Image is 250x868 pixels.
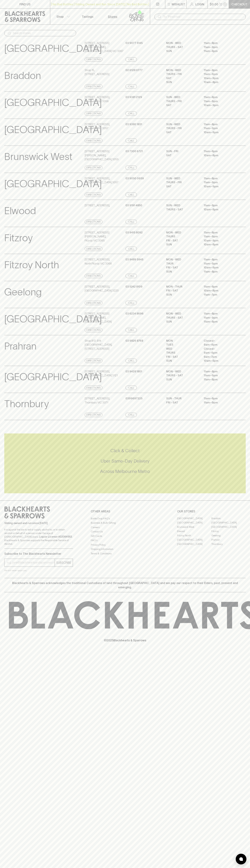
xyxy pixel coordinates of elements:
p: Wishlist [172,2,185,6]
a: Careers [91,525,159,529]
a: Call [125,193,137,197]
a: Privacy Policy [91,543,159,547]
a: Bottle Drop FAQ's [91,516,159,521]
p: [STREET_ADDRESS] , North Fitzroy VIC 3068 [85,258,112,266]
p: SUN - WED [166,176,198,181]
p: 03 9826 8768 [125,339,143,343]
p: 03 9415 8092 [125,231,143,235]
a: Directions [85,84,102,89]
p: MON - WED [166,68,198,72]
p: Brunswick West [4,149,72,164]
a: Contact Us [91,530,159,534]
p: 10am – 9pm [204,76,236,80]
a: Fitzroy [211,529,246,533]
p: Stores [108,14,117,19]
a: Call [125,111,137,116]
p: SAT [166,184,198,189]
a: Business & Bulk Gifting [91,521,159,525]
p: THURS [166,235,198,239]
p: [STREET_ADDRESS] , [GEOGRAPHIC_DATA] 3121 [85,370,118,378]
a: Directions [85,111,102,116]
p: [GEOGRAPHIC_DATA] [4,95,102,110]
a: Call [125,359,137,363]
p: SUN [166,243,198,247]
p: FRI - SAT [166,355,198,359]
a: Directions [85,328,102,332]
p: 11am – 8pm [204,370,236,374]
p: Braddon [4,68,41,83]
p: 11am – 9pm [204,235,236,239]
p: [GEOGRAPHIC_DATA] [4,41,102,56]
a: Directions [85,301,102,305]
button: Shop [50,9,75,24]
a: [GEOGRAPHIC_DATA] [177,516,211,521]
p: MON - WED [166,258,198,262]
p: SUN - WED [166,95,198,99]
p: 03 9428 1801 [125,370,142,374]
a: [GEOGRAPHIC_DATA] [211,525,246,529]
p: Sibling owned and run since [DATE] [4,521,73,525]
a: Stores [100,9,125,24]
a: Call [125,328,137,332]
p: 11am – 8pm [204,176,236,181]
a: [GEOGRAPHIC_DATA] [211,521,246,525]
p: THURS - FRI [166,72,198,76]
p: THURS [166,351,198,355]
a: Call [125,57,137,62]
a: Call [125,301,137,305]
a: [GEOGRAPHIC_DATA] [177,521,211,525]
a: FAQ's [91,538,159,543]
p: $0.00 [210,2,218,6]
a: Call [125,247,137,251]
p: We will never spam you [4,569,73,572]
div: Call to action block [4,433,246,493]
h5: Across Melbourne Metro [4,468,246,474]
a: Tastings [75,9,100,24]
p: 9am – 7pm [204,355,236,359]
a: Directions [85,413,102,417]
p: Fitzroy North [4,258,59,272]
p: THURS - SAT [166,45,198,49]
a: Call [125,84,137,89]
p: SUN - WED [166,122,198,126]
p: 11am – 8pm [204,258,236,262]
button: SUBSCRIBE [55,559,73,567]
p: 10am – 9pm [204,239,236,243]
p: 11am – 8pm [204,68,236,72]
p: Fri - Sat [166,401,198,405]
p: [STREET_ADDRESS][PERSON_NAME] , [GEOGRAPHIC_DATA] VIC 3067 [85,41,125,53]
input: Search stores [13,30,73,36]
p: SUN [166,293,198,297]
p: 11am – 8pm [204,95,236,99]
a: Call [125,413,137,417]
p: FRI - SAT [166,289,198,293]
p: It is against the law to sell or supply alcohol to, or to obtain alcohol on behalf of a person un... [4,528,73,546]
strong: Liquor License #32064953 [39,535,72,538]
a: Prahran [211,538,246,542]
p: Geelong [4,285,42,300]
p: 11am – 8pm [204,122,236,126]
p: 03 9077 5145 [125,41,143,45]
a: Elwood [177,529,211,533]
a: Directions [85,386,102,390]
p: 11am – 8pm [204,41,236,45]
p: [STREET_ADDRESS] , Thornbury VIC 3071 [85,396,110,405]
a: Fitzroy North [177,533,211,538]
p: [GEOGRAPHIC_DATA] [4,312,102,326]
p: 11am – 8pm [204,378,236,382]
p: Blackhearts & Sparrows acknowledges the traditional Custodians of land throughout [GEOGRAPHIC_DAT... [7,581,243,589]
p: 11am – 9pm [204,401,236,405]
p: 03 9381 2129 [125,95,142,99]
p: 10am – 8pm [204,243,236,247]
p: 10am – 9pm [204,184,236,189]
p: MON - WED [166,370,198,374]
p: 11am – 9pm [204,180,236,184]
p: 11am – 9pm [204,316,236,320]
p: FRI - SAT [166,239,198,243]
h5: Click & Collect [4,448,246,454]
p: 03 9380 1831 [125,122,142,126]
p: Login [195,2,204,6]
p: SUN [166,80,198,84]
p: [STREET_ADDRESS][PERSON_NAME] , [GEOGRAPHIC_DATA] 3055 [85,149,125,161]
p: SUN [166,359,198,363]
